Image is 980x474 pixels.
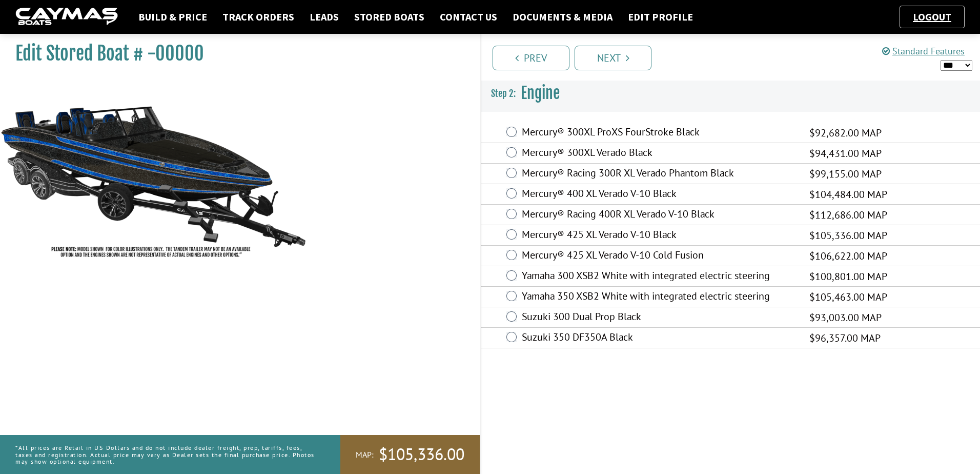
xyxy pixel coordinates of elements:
label: Mercury® Racing 300R XL Verado Phantom Black [522,167,797,182]
label: Suzuki 350 DF350A Black [522,331,797,346]
a: Standard Features [882,45,965,57]
a: Build & Price [133,10,212,24]
img: caymas-dealer-connect-2ed40d3bc7270c1d8d7ffb4b79bf05adc795679939227970def78ec6f6c03838.gif [15,8,118,27]
span: $104,484.00 MAP [809,187,887,202]
a: Track Orders [217,10,299,24]
a: Leads [304,10,344,24]
span: $94,431.00 MAP [809,146,882,161]
label: Yamaha 350 XSB2 White with integrated electric steering [522,290,797,305]
label: Mercury® Racing 400R XL Verado V-10 Black [522,208,797,223]
span: $106,622.00 MAP [809,248,887,264]
a: MAP:$105,336.00 [340,435,480,474]
span: MAP: [356,449,374,460]
span: $92,682.00 MAP [809,125,882,141]
span: $96,357.00 MAP [809,330,881,346]
a: Contact Us [435,10,502,24]
a: Next [575,46,651,70]
a: Edit Profile [623,10,698,24]
h1: Edit Stored Boat # -00000 [15,42,454,65]
ul: Pagination [490,44,980,70]
label: Suzuki 300 Dual Prop Black [522,310,797,325]
h3: Engine [481,74,980,112]
a: Documents & Media [507,10,618,24]
span: $99,155.00 MAP [809,166,882,182]
p: *All prices are Retail in US Dollars and do not include dealer freight, prep, tariffs, fees, taxe... [15,439,317,470]
label: Mercury® 425 XL Verado V-10 Cold Fusion [522,249,797,264]
label: Mercury® 300XL Verado Black [522,146,797,161]
span: $93,003.00 MAP [809,310,882,325]
span: $100,801.00 MAP [809,269,887,284]
label: Yamaha 300 XSB2 White with integrated electric steering [522,269,797,284]
span: $105,463.00 MAP [809,289,887,305]
span: $112,686.00 MAP [809,207,887,223]
a: Prev [493,46,569,70]
label: Mercury® 400 XL Verado V-10 Black [522,187,797,202]
label: Mercury® 425 XL Verado V-10 Black [522,228,797,243]
a: Stored Boats [349,10,430,24]
span: $105,336.00 MAP [809,228,887,243]
span: $105,336.00 [379,444,464,465]
label: Mercury® 300XL ProXS FourStroke Black [522,126,797,141]
a: Logout [908,10,956,23]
